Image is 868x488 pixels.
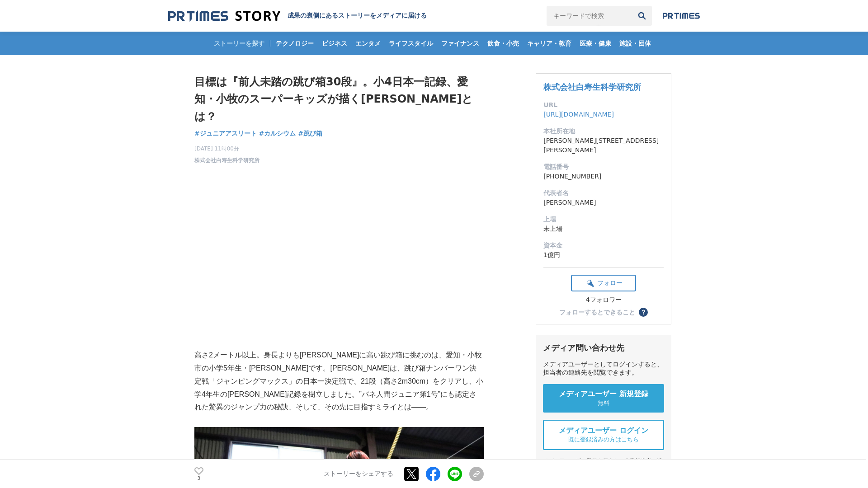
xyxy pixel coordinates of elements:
a: ファイナンス [438,32,483,55]
span: [DATE] 11時00分 [194,145,259,153]
span: エンタメ [352,39,384,47]
dt: URL [543,100,664,110]
p: ストーリーをシェアする [324,470,393,478]
h1: 目標は『前人未踏の跳び箱30段』。小4日本一記録、愛知・小牧のスーパーキッズが描く[PERSON_NAME]とは？ [194,73,484,125]
span: ？ [640,309,646,315]
span: ビジネス [318,39,351,47]
input: キーワードで検索 [547,6,632,26]
a: [URL][DOMAIN_NAME] [543,111,614,118]
span: 既に登録済みの方はこちら [568,436,639,444]
dt: 本社所在地 [543,127,664,136]
span: #ジュニアアスリート [194,129,257,137]
a: 飲食・小売 [484,32,523,55]
a: メディアユーザー ログイン 既に登録済みの方はこちら [543,420,664,450]
span: ライフスタイル [385,39,437,47]
span: 医療・健康 [576,39,615,47]
a: ライフスタイル [385,32,437,55]
span: テクノロジー [272,39,317,47]
div: 4フォロワー [571,296,636,304]
span: メディアユーザー ログイン [559,426,648,436]
a: キャリア・教育 [524,32,575,55]
a: #ジュニアアスリート [194,129,257,138]
dt: 代表者名 [543,188,664,198]
a: #カルシウム [259,129,296,138]
dt: 上場 [543,215,664,224]
a: 株式会社白寿生科学研究所 [194,156,259,164]
dd: [PHONE_NUMBER] [543,172,664,181]
img: 成果の裏側にあるストーリーをメディアに届ける [168,10,280,22]
button: ？ [639,308,648,317]
dd: 未上場 [543,224,664,234]
span: 施設・団体 [616,39,655,47]
p: 3 [194,476,203,480]
span: 無料 [598,399,609,407]
button: 検索 [632,6,652,26]
dt: 電話番号 [543,162,664,172]
a: 株式会社白寿生科学研究所 [543,82,641,92]
dd: [PERSON_NAME] [543,198,664,207]
span: ファイナンス [438,39,483,47]
dd: 1億円 [543,250,664,260]
img: prtimes [663,12,700,19]
div: メディア問い合わせ先 [543,343,664,353]
a: テクノロジー [272,32,317,55]
p: 高さ2メートル以上。身長よりも[PERSON_NAME]に高い跳び箱に挑むのは、愛知・小牧市の小学5年生・[PERSON_NAME]です。[PERSON_NAME]は、跳び箱ナンバーワン決定戦「... [194,349,484,414]
a: エンタメ [352,32,384,55]
div: メディアユーザーとしてログインすると、担当者の連絡先を閲覧できます。 [543,361,664,377]
a: ビジネス [318,32,351,55]
span: 飲食・小売 [484,39,523,47]
dt: 資本金 [543,241,664,250]
a: #跳び箱 [298,129,322,138]
dd: [PERSON_NAME][STREET_ADDRESS][PERSON_NAME] [543,136,664,155]
a: 施設・団体 [616,32,655,55]
h2: 成果の裏側にあるストーリーをメディアに届ける [288,12,427,20]
div: フォローするとできること [559,309,635,315]
span: #カルシウム [259,129,296,137]
a: 医療・健康 [576,32,615,55]
span: メディアユーザー 新規登録 [559,389,648,399]
a: 成果の裏側にあるストーリーをメディアに届ける 成果の裏側にあるストーリーをメディアに届ける [168,10,427,22]
span: キャリア・教育 [524,39,575,47]
span: #跳び箱 [298,129,322,137]
button: フォロー [571,275,636,291]
a: メディアユーザー 新規登録 無料 [543,384,664,413]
